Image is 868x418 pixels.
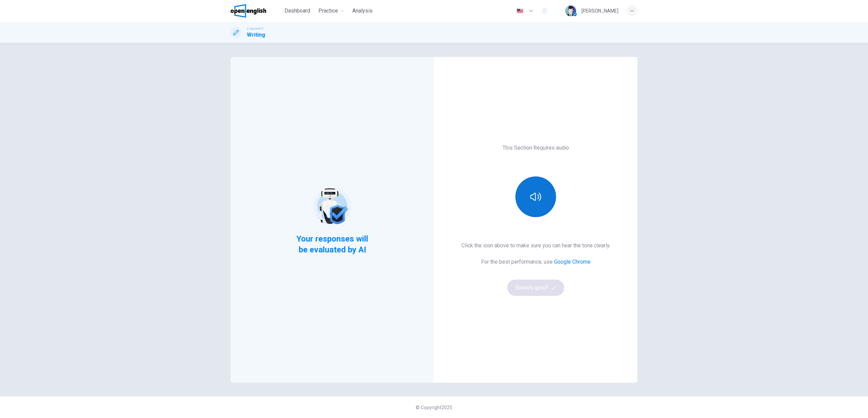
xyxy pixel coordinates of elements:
[461,242,610,250] h6: Click the icon above to make sure you can hear the tone clearly.
[554,259,591,265] a: Google Chrome
[318,7,338,15] span: Practice
[416,405,452,410] span: © Copyright 2025
[311,185,354,228] img: robot icon
[581,7,618,15] div: [PERSON_NAME]
[352,7,373,15] span: Analysis
[284,7,310,15] span: Dashboard
[516,8,524,14] img: en
[291,233,374,255] span: Your responses will be evaluated by AI
[282,5,313,17] button: Dashboard
[247,31,265,39] h1: Writing
[231,4,266,18] img: OpenEnglish logo
[502,144,569,152] h6: This Section Requires audio
[565,5,576,16] img: Profile picture
[316,5,347,17] button: Practice
[481,258,591,266] h6: For the best performance, use
[247,26,263,31] span: Linguaskill
[350,5,375,17] button: Analysis
[231,4,282,18] a: OpenEnglish logo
